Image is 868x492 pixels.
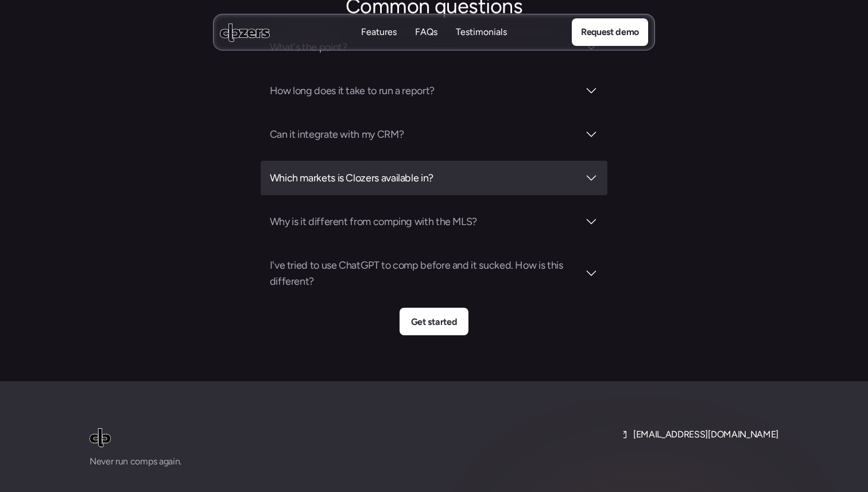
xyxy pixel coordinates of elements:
h3: Why is it different from comping with the MLS? [270,214,579,230]
a: FAQsFAQs [415,26,437,39]
h3: Which markets is Clozers available in? [270,170,579,186]
p: [EMAIL_ADDRESS][DOMAIN_NAME] [633,427,778,442]
p: Features [361,26,397,38]
a: Request demo [572,18,648,46]
p: Testimonials [456,38,507,51]
p: Request demo [581,25,639,40]
h3: Can it integrate with my CRM? [270,126,579,142]
a: Get started [400,308,468,335]
p: FAQs [415,38,437,51]
a: FeaturesFeatures [361,26,397,39]
p: Testimonials [456,26,507,38]
p: FAQs [415,26,437,38]
p: Get started [411,315,457,330]
a: TestimonialsTestimonials [456,26,507,39]
p: Never run comps again. [90,454,250,469]
p: Features [361,38,397,51]
h3: I've tried to use ChatGPT to comp before and it sucked. How is this different? [270,257,579,289]
h3: How long does it take to run a report? [270,83,579,99]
